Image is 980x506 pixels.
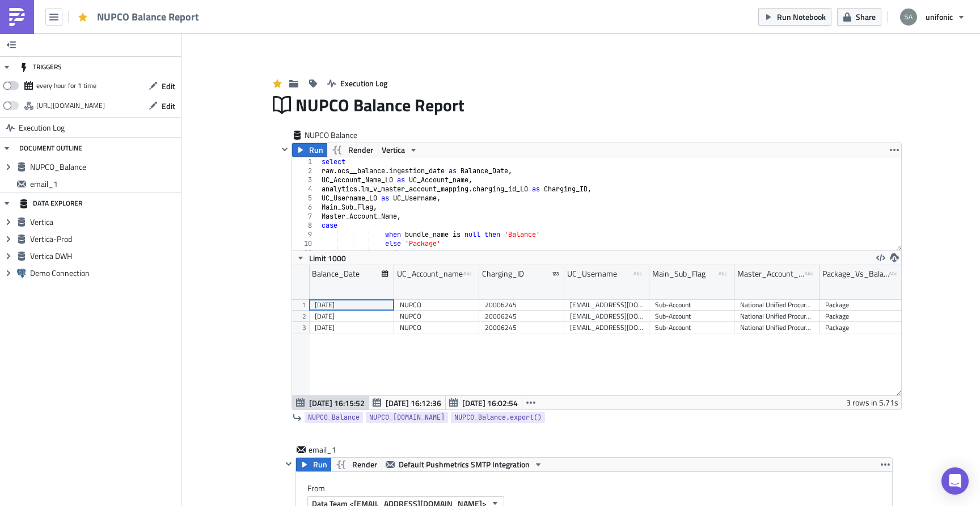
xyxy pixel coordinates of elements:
[305,412,363,423] a: NUPCO_Balance
[399,458,530,471] span: Default Pushmetrics SMTP Integration
[570,322,644,333] div: [EMAIL_ADDRESS][DOMAIN_NAME]
[378,143,422,157] button: Vertica
[652,265,706,282] div: Main_Sub_Flag
[292,203,319,212] div: 6
[295,94,466,116] span: NUPCO Balance Report
[400,311,474,322] div: NUPCO
[846,396,898,409] div: 3 rows in 5.71s
[825,322,899,333] div: Package
[899,7,918,27] img: Avatar
[825,311,899,322] div: Package
[825,299,899,311] div: Package
[369,396,446,409] button: [DATE] 16:12:36
[348,143,373,157] span: Render
[400,322,474,333] div: NUPCO
[8,8,26,26] img: PushMetrics
[292,396,369,409] button: [DATE] 16:15:52
[307,483,892,494] label: From
[36,97,105,114] div: https://pushmetrics.io/api/v1/report/75rg7PWrBM/webhook?token=ce653211d895492989e9c46dbb39a845
[822,265,889,282] div: Package_Vs_Balance
[758,8,831,26] button: Run Notebook
[941,467,969,495] div: Open Intercom Messenger
[926,11,953,23] span: unifonic
[19,118,65,138] span: Execution Log
[292,157,319,166] div: 1
[309,252,346,264] span: Limit 1000
[331,458,382,471] button: Render
[352,458,377,471] span: Render
[485,311,559,322] div: 20006245
[856,11,876,23] span: Share
[366,412,448,423] a: NUPCO_[DOMAIN_NAME]
[482,265,524,282] div: Charging_ID
[655,299,729,311] div: Sub-Account
[454,412,542,423] span: NUPCO_Balance.export()
[292,143,327,157] button: Run
[143,77,181,95] button: Edit
[386,397,441,409] span: [DATE] 16:12:36
[162,100,175,112] span: Edit
[777,11,826,23] span: Run Notebook
[315,322,388,333] div: [DATE]
[485,299,559,311] div: 20006245
[30,234,178,244] span: Vertica-Prod
[737,265,805,282] div: Master_Account_Name
[312,265,360,282] div: Balance_Date
[30,179,178,189] span: email_1
[162,80,175,92] span: Edit
[382,458,547,471] button: Default Pushmetrics SMTP Integration
[308,412,360,423] span: NUPCO_Balance
[740,322,814,333] div: National Unified Procurement Company for Medical Supplies - Nupco
[30,251,178,261] span: Vertica DWH
[292,239,319,248] div: 10
[282,457,295,471] button: Hide content
[30,268,178,278] span: Demo Connection
[292,221,319,230] div: 8
[837,8,881,26] button: Share
[292,212,319,221] div: 7
[445,396,522,409] button: [DATE] 16:02:54
[292,166,319,175] div: 2
[19,57,62,77] div: TRIGGERS
[278,143,292,156] button: Hide content
[36,77,96,94] div: every hour for 1 time
[309,143,323,157] span: Run
[30,217,178,227] span: Vertica
[30,162,178,172] span: NUPCO_Balance
[19,193,82,214] div: DATA EXPLORER
[327,143,378,157] button: Render
[315,299,388,311] div: [DATE]
[296,458,331,471] button: Run
[382,143,405,157] span: Vertica
[740,299,814,311] div: National Unified Procurement Company for Medical Supplies - Nupco
[97,10,200,23] span: NUPCO Balance Report
[305,129,358,141] span: NUPCO Balance
[19,138,82,158] div: DOCUMENT OUTLINE
[570,299,644,311] div: [EMAIL_ADDRESS][DOMAIN_NAME]
[5,30,568,39] p: Please find the NUPCO Balance Report attached
[315,311,388,322] div: [DATE]
[313,458,327,471] span: Run
[655,311,729,322] div: Sub-Account
[340,77,387,89] span: Execution Log
[292,194,319,203] div: 5
[309,444,354,455] span: email_1
[292,230,319,239] div: 9
[322,74,393,92] button: Execution Log
[292,185,319,194] div: 4
[570,311,644,322] div: [EMAIL_ADDRESS][DOMAIN_NAME]
[292,251,350,265] button: Limit 1000
[740,311,814,322] div: National Unified Procurement Company for Medical Supplies - Nupco
[567,265,617,282] div: UC_Username
[369,412,445,423] span: NUPCO_[DOMAIN_NAME]
[143,97,181,115] button: Edit
[5,5,568,14] p: Dear Team
[309,397,365,409] span: [DATE] 16:15:52
[292,175,319,185] div: 3
[5,5,568,39] body: Rich Text Area. Press ALT-0 for help.
[462,397,518,409] span: [DATE] 16:02:54
[451,412,545,423] a: NUPCO_Balance.export()
[655,322,729,333] div: Sub-Account
[292,248,319,257] div: 11
[893,5,971,30] button: unifonic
